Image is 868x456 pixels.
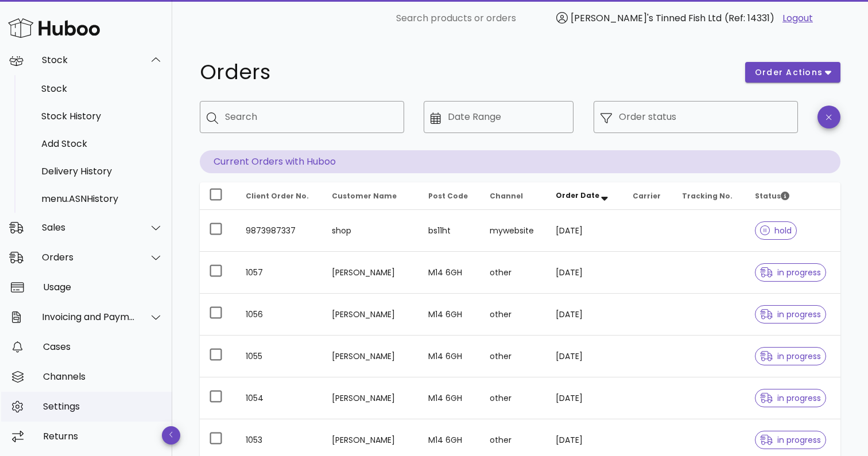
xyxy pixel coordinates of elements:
td: M14 6GH [419,336,480,377]
td: M14 6GH [419,377,480,419]
td: [PERSON_NAME] [323,377,418,419]
span: in progress [760,268,821,276]
div: Add Stock [41,138,163,149]
td: other [480,294,547,336]
td: mywebsite [480,210,547,252]
div: Sales [42,222,135,233]
td: shop [323,210,418,252]
span: in progress [760,352,821,360]
span: order actions [754,67,823,79]
div: Stock [42,54,135,65]
td: 1054 [237,377,323,419]
th: Post Code [419,182,480,210]
a: Logout [782,11,813,25]
td: [DATE] [547,294,623,336]
span: Tracking No. [682,191,733,201]
td: [DATE] [547,210,623,252]
h1: Orders [200,62,731,83]
th: Status [746,182,840,210]
span: Channel [490,191,523,201]
td: 1057 [237,252,323,294]
td: 1056 [237,294,323,336]
div: Stock History [41,111,163,122]
td: 9873987337 [237,210,323,252]
td: bs11ht [419,210,480,252]
img: Huboo Logo [8,15,100,40]
span: Status [755,191,789,201]
span: Post Code [428,191,468,201]
span: in progress [760,394,821,402]
td: M14 6GH [419,294,480,336]
div: Usage [43,282,163,293]
td: M14 6GH [419,252,480,294]
button: order actions [745,62,840,83]
p: Current Orders with Huboo [200,150,840,173]
div: Delivery History [41,166,163,177]
th: Carrier [623,182,673,210]
span: in progress [760,436,821,444]
td: [DATE] [547,336,623,377]
td: [PERSON_NAME] [323,294,418,336]
td: [PERSON_NAME] [323,252,418,294]
span: (Ref: 14331) [724,11,774,25]
th: Tracking No. [673,182,746,210]
td: other [480,377,547,419]
span: Order Date [556,190,599,200]
td: [PERSON_NAME] [323,336,418,377]
td: [DATE] [547,377,623,419]
span: in progress [760,310,821,318]
div: Channels [43,371,163,382]
span: hold [760,227,792,235]
div: Stock [41,83,163,94]
th: Order Date: Sorted descending. Activate to remove sorting. [547,182,623,210]
div: Orders [42,252,135,263]
td: other [480,252,547,294]
span: Customer Name [332,191,397,201]
div: Returns [43,431,163,442]
div: Invoicing and Payments [42,311,135,322]
td: [DATE] [547,252,623,294]
span: [PERSON_NAME]'s Tinned Fish Ltd [571,11,722,25]
td: other [480,336,547,377]
span: Carrier [633,191,661,201]
div: menu.ASNHistory [41,193,163,204]
div: Settings [43,401,163,412]
div: Cases [43,341,163,352]
td: 1055 [237,336,323,377]
th: Customer Name [323,182,418,210]
th: Channel [480,182,547,210]
span: Client Order No. [246,191,309,201]
th: Client Order No. [237,182,323,210]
